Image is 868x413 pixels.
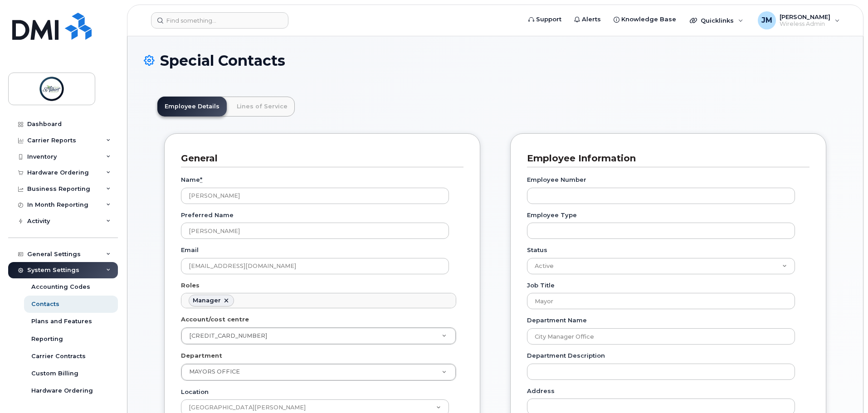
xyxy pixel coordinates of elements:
label: Account/cost centre [181,315,249,324]
label: Name [181,175,202,184]
a: [CREDIT_CARD_NUMBER] [181,328,456,344]
label: Address [527,387,555,395]
a: MAYORS OFFICE [181,364,456,380]
label: Roles [181,281,200,290]
a: Lines of Service [229,97,295,117]
label: Department Name [527,316,587,325]
label: Preferred Name [181,211,234,219]
label: Employee Type [527,211,577,219]
h3: General [181,152,457,165]
span: 6404 2000 1262 100 [189,332,267,339]
h1: Special Contacts [144,53,847,68]
abbr: required [200,176,202,183]
h3: Employee Information [527,152,803,165]
label: Employee Number [527,175,586,184]
label: Location [181,388,209,396]
label: Status [527,246,547,254]
label: Department Description [527,351,605,360]
span: MAYORS OFFICE [189,368,240,375]
a: Employee Details [157,97,227,117]
label: Email [181,246,199,254]
label: Job Title [527,281,555,290]
label: Department [181,351,222,360]
div: Manager [193,297,221,304]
